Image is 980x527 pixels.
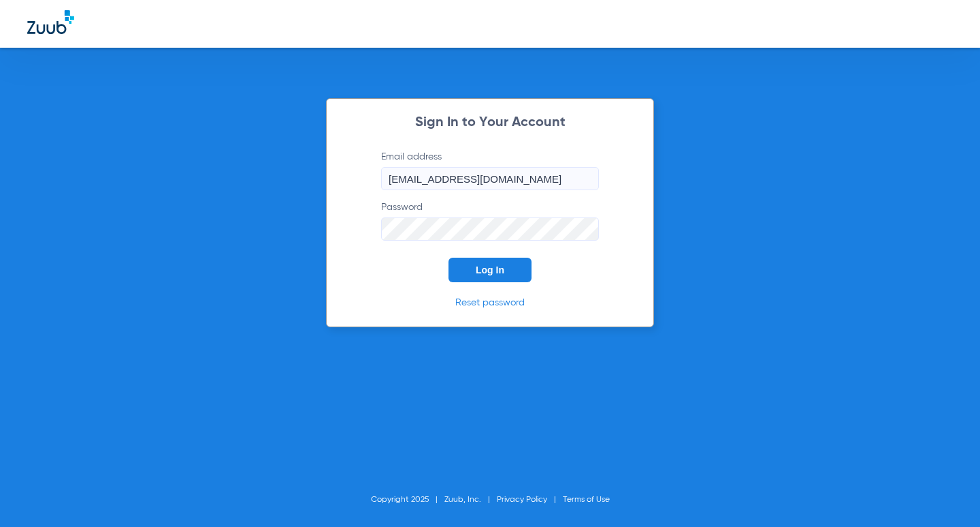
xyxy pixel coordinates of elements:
[444,493,497,507] li: Zuub, Inc.
[381,217,599,241] input: Password
[27,10,74,34] img: Zuub Logo
[912,462,980,527] iframe: Chat Widget
[476,265,504,275] span: Log In
[381,167,599,190] input: Email address
[381,200,599,241] label: Password
[371,493,444,507] li: Copyright 2025
[563,496,610,504] a: Terms of Use
[448,258,532,282] button: Log In
[361,116,619,130] h2: Sign In to Your Account
[381,150,599,190] label: Email address
[497,496,547,504] a: Privacy Policy
[455,298,525,307] a: Reset password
